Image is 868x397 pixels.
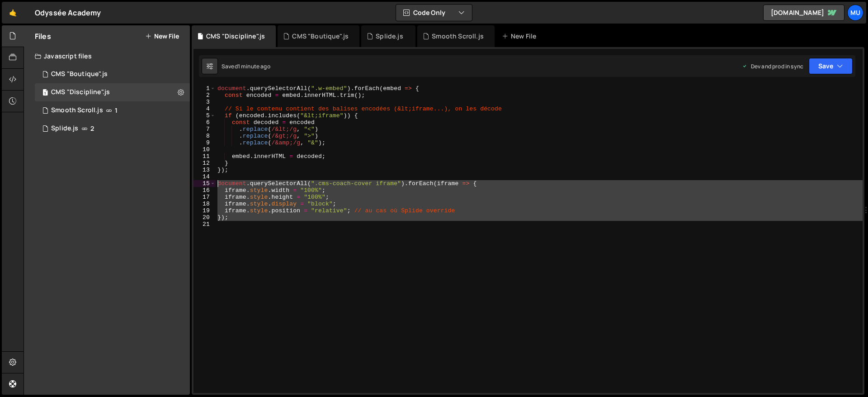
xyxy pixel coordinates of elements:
div: CMS "Boutique".js [51,70,108,78]
div: 1 [193,85,216,92]
div: 12 [193,160,216,167]
div: 8 [193,133,216,139]
div: Saved [222,62,270,70]
div: 14 [193,173,216,180]
div: 17053/46911.js [35,101,190,120]
div: CMS "Boutique".js [292,32,349,41]
div: 17053/46920.js [35,65,190,83]
div: Dev and prod in sync [742,62,803,70]
div: Javascript files [24,47,190,65]
div: 17053/46926.js [35,83,190,101]
div: 1 minute ago [238,62,270,70]
span: 1 [115,107,118,114]
div: 17 [193,194,216,201]
div: 2 [193,92,216,99]
span: 1 [42,90,48,97]
div: Splide.js [51,124,78,133]
div: 15 [193,180,216,187]
button: Save [809,58,853,74]
div: 13 [193,167,216,173]
div: 9 [193,139,216,146]
h2: Files [35,31,51,41]
div: 10 [193,146,216,153]
div: New File [502,32,540,41]
div: CMS "Discipline".js [206,32,265,41]
div: 18 [193,201,216,207]
div: 11 [193,153,216,160]
a: Mu [847,5,863,21]
div: Splide.js [376,32,403,41]
div: Odyssée Academy [35,7,101,18]
a: 🤙 [2,2,24,24]
button: Code Only [396,5,472,21]
div: CMS "Discipline".js [51,88,110,96]
div: 19 [193,207,216,214]
button: New File [145,33,179,40]
div: 16 [193,187,216,194]
div: Smooth Scroll.js [432,32,484,41]
a: [DOMAIN_NAME] [763,5,844,21]
div: Smooth Scroll.js [51,106,103,115]
div: 4 [193,105,216,112]
div: 21 [193,221,216,228]
span: 2 [90,125,94,132]
div: 17053/46912.js [35,120,190,138]
div: 7 [193,126,216,133]
div: 3 [193,99,216,105]
div: 20 [193,214,216,221]
div: 6 [193,119,216,126]
div: 5 [193,112,216,119]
